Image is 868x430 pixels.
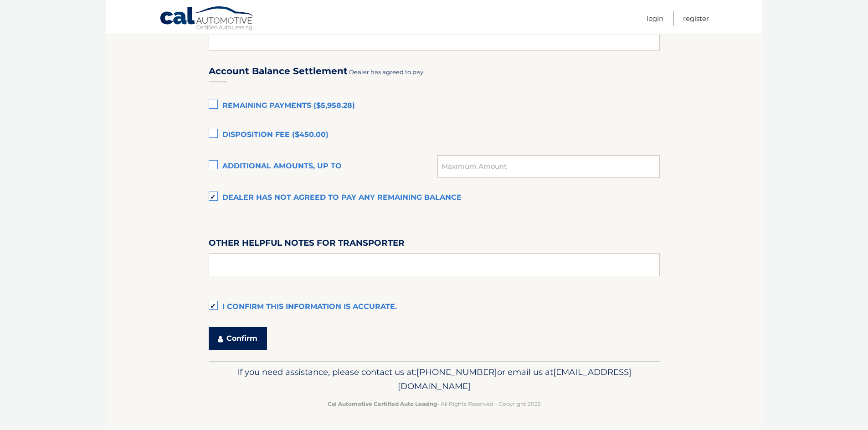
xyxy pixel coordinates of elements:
label: Additional amounts, up to [209,157,438,176]
a: Register [683,11,709,26]
span: [PHONE_NUMBER] [416,367,497,377]
label: Dealer has not agreed to pay any remaining balance [209,189,660,207]
a: Cal Automotive [159,6,255,32]
label: Other helpful notes for transporter [209,236,405,253]
h3: Account Balance Settlement [209,66,348,77]
label: Remaining Payments ($5,958.28) [209,97,660,115]
a: Login [647,11,663,26]
p: - All Rights Reserved - Copyright 2025 [215,399,654,409]
label: Disposition Fee ($450.00) [209,126,660,144]
label: I confirm this information is accurate. [209,298,660,316]
p: If you need assistance, please contact us at: or email us at [215,365,654,394]
strong: Cal Automotive Certified Auto Leasing [328,400,437,407]
button: Confirm [209,327,267,350]
span: Dealer has agreed to pay: [349,68,425,76]
input: Maximum Amount [437,155,659,178]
